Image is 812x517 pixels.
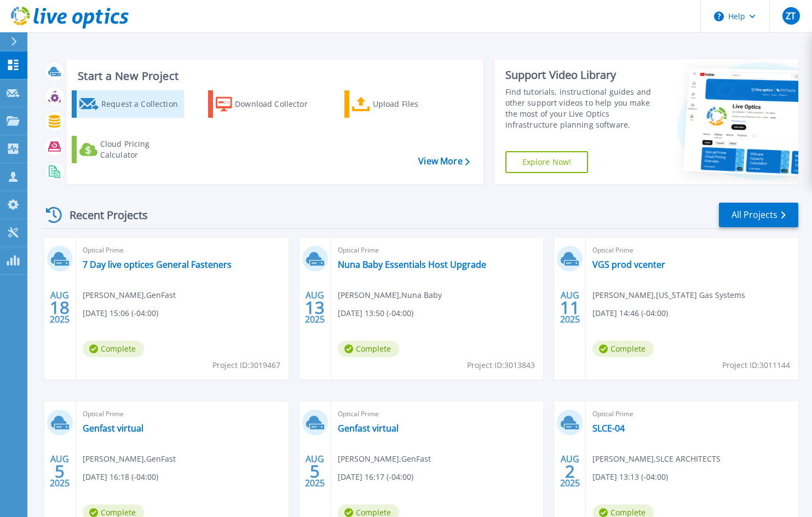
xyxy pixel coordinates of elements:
div: Upload Files [373,93,454,115]
span: Project ID: 3019467 [212,359,280,371]
a: Cloud Pricing Calculator [72,136,184,163]
a: Explore Now! [505,151,589,173]
span: Project ID: 3011144 [722,359,790,371]
a: 7 Day live optices General Fasteners [83,259,232,270]
span: Optical Prime [338,408,537,420]
div: Support Video Library [505,68,658,82]
a: Genfast virtual [83,423,143,434]
a: View More [418,156,469,166]
div: AUG 2025 [304,451,325,491]
div: Download Collector [235,93,318,115]
a: Genfast virtual [338,423,399,434]
div: AUG 2025 [49,288,70,328]
a: Nuna Baby Essentials Host Upgrade [338,259,486,270]
span: Project ID: 3013843 [467,359,535,371]
div: Find tutorials, instructional guides and other support videos to help you make the most of your L... [505,87,658,130]
span: 11 [560,303,580,312]
span: Optical Prime [83,408,282,420]
a: Upload Files [344,90,457,118]
span: [PERSON_NAME] , GenFast [83,289,176,301]
span: [PERSON_NAME] , [US_STATE] Gas Systems [592,289,745,301]
div: Request a Collection [101,93,181,115]
span: [PERSON_NAME] , GenFast [338,453,431,465]
span: [PERSON_NAME] , GenFast [83,453,176,465]
span: [PERSON_NAME] , Nuna Baby [338,289,442,301]
span: 5 [55,467,65,476]
span: Complete [592,341,654,357]
span: [DATE] 15:06 (-04:00) [83,307,158,319]
span: Optical Prime [83,244,282,256]
span: 13 [305,303,325,312]
span: [DATE] 13:50 (-04:00) [338,307,413,319]
div: Recent Projects [42,202,163,228]
a: VGS prod vcenter [592,259,665,270]
a: All Projects [719,203,798,227]
span: [DATE] 14:46 (-04:00) [592,307,668,319]
a: Download Collector [208,90,320,118]
span: Optical Prime [592,408,792,420]
span: ZT [786,12,796,20]
span: Optical Prime [592,244,792,256]
span: [DATE] 13:13 (-04:00) [592,471,668,483]
span: Complete [83,341,144,357]
span: [DATE] 16:17 (-04:00) [338,471,413,483]
span: 2 [565,467,575,476]
div: AUG 2025 [304,288,325,328]
span: 18 [50,303,70,312]
span: Optical Prime [338,244,537,256]
span: Complete [338,341,399,357]
a: Request a Collection [72,90,184,118]
h3: Start a New Project [78,70,469,82]
div: AUG 2025 [49,451,70,491]
span: 5 [310,467,320,476]
span: [DATE] 16:18 (-04:00) [83,471,158,483]
a: SLCE-04 [592,423,625,434]
span: [PERSON_NAME] , SLCE ARCHITECTS [592,453,721,465]
div: AUG 2025 [560,288,580,328]
div: AUG 2025 [560,451,580,491]
div: Cloud Pricing Calculator [100,139,181,160]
